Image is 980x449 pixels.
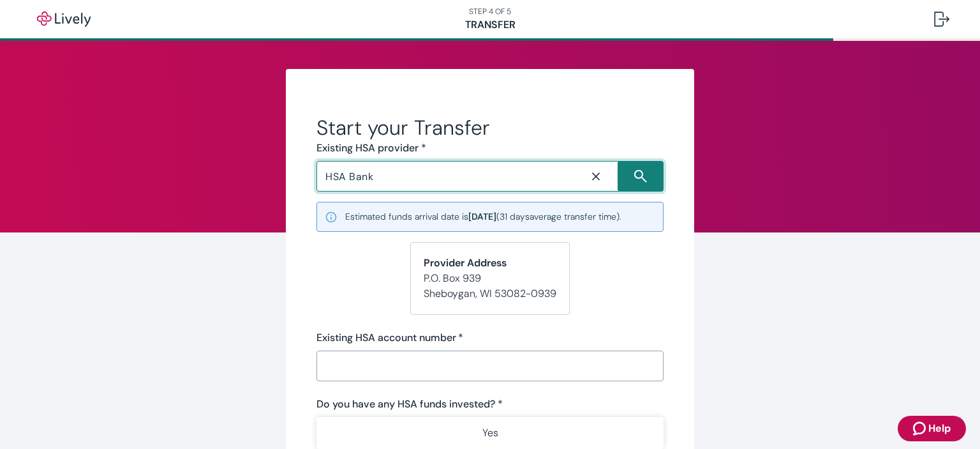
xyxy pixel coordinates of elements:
button: Zendesk support iconHelp [898,416,966,441]
p: Sheboygan , WI 53082-0939 [424,286,556,301]
svg: Search icon [634,170,647,183]
strong: Provider Address [424,256,507,270]
button: Log out [924,4,960,34]
button: Close icon [574,162,618,190]
label: Existing HSA provider * [316,141,426,156]
svg: Close icon [590,170,602,183]
b: [DATE] [468,211,496,222]
button: Search icon [618,161,664,192]
label: Existing HSA account number [316,330,463,346]
h2: Start your Transfer [316,115,664,141]
input: Search input [320,167,574,185]
button: Yes [316,417,664,449]
small: Estimated funds arrival date is ( 31 days average transfer time). [345,210,621,224]
img: Lively [28,11,100,27]
svg: Zendesk support icon [913,421,928,436]
p: Yes [482,425,498,441]
p: P.O. Box 939 [424,271,556,286]
span: Help [928,421,951,436]
label: Do you have any HSA funds invested? * [316,397,503,412]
